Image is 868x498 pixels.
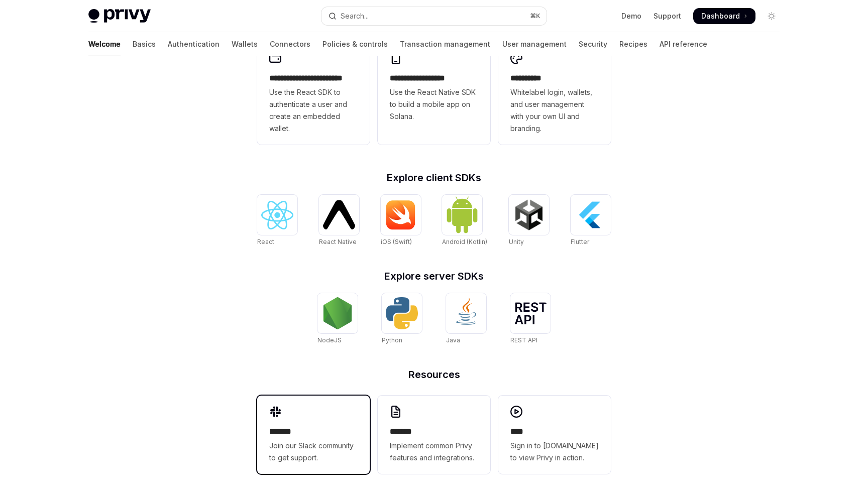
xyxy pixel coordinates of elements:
[400,32,490,56] a: Transaction management
[390,86,478,122] span: Use the React Native SDK to build a mobile app on Solana.
[378,42,490,145] a: **** **** **** ***Use the React Native SDK to build a mobile app on Solana.
[317,336,342,344] span: NodeJS
[269,86,358,135] span: Use the React SDK to authenticate a user and create an embedded wallet.
[660,32,707,56] a: API reference
[257,173,611,183] h2: Explore client SDKs
[269,440,358,464] span: Join our Slack community to get support.
[575,199,607,231] img: Flutter
[133,32,156,56] a: Basics
[323,200,355,229] img: React Native
[319,195,359,247] a: React NativeReact Native
[513,199,545,231] img: Unity
[257,238,274,245] span: React
[442,195,487,247] a: Android (Kotlin)Android (Kotlin)
[514,302,547,324] img: REST API
[322,32,388,56] a: Policies & controls
[319,238,357,245] span: React Native
[621,11,641,21] a: Demo
[261,201,293,229] img: React
[386,297,418,329] img: Python
[385,200,417,230] img: iOS (Swift)
[498,396,611,474] a: ****Sign in to [DOMAIN_NAME] to view Privy in action.
[442,238,487,245] span: Android (Kotlin)
[446,293,486,345] a: JavaJava
[510,336,537,344] span: REST API
[764,8,780,24] button: Toggle dark mode
[619,32,647,56] a: Recipes
[232,32,258,56] a: Wallets
[317,293,358,345] a: NodeJSNodeJS
[701,11,740,21] span: Dashboard
[446,196,478,233] img: Android (Kotlin)
[509,195,549,247] a: UnityUnity
[88,9,151,23] img: light logo
[381,195,421,247] a: iOS (Swift)iOS (Swift)
[168,32,220,56] a: Authentication
[270,32,310,56] a: Connectors
[382,293,422,345] a: PythonPython
[378,396,490,474] a: **** **Implement common Privy features and integrations.
[381,238,412,245] span: iOS (Swift)
[382,336,402,344] span: Python
[509,238,524,245] span: Unity
[510,293,551,345] a: REST APIREST API
[579,32,607,56] a: Security
[341,10,369,22] div: Search...
[257,195,297,247] a: ReactReact
[450,297,482,329] img: Java
[498,42,611,145] a: **** *****Whitelabel login, wallets, and user management with your own UI and branding.
[321,297,354,329] img: NodeJS
[446,336,460,344] span: Java
[390,440,478,464] span: Implement common Privy features and integrations.
[571,195,611,247] a: FlutterFlutter
[321,7,547,25] button: Open search
[510,440,599,464] span: Sign in to [DOMAIN_NAME] to view Privy in action.
[510,86,599,135] span: Whitelabel login, wallets, and user management with your own UI and branding.
[88,32,121,56] a: Welcome
[257,369,611,380] h2: Resources
[257,396,370,474] a: **** **Join our Slack community to get support.
[654,11,681,21] a: Support
[693,8,755,24] a: Dashboard
[502,32,567,56] a: User management
[530,12,540,20] span: ⌘ K
[257,271,611,281] h2: Explore server SDKs
[571,238,589,245] span: Flutter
